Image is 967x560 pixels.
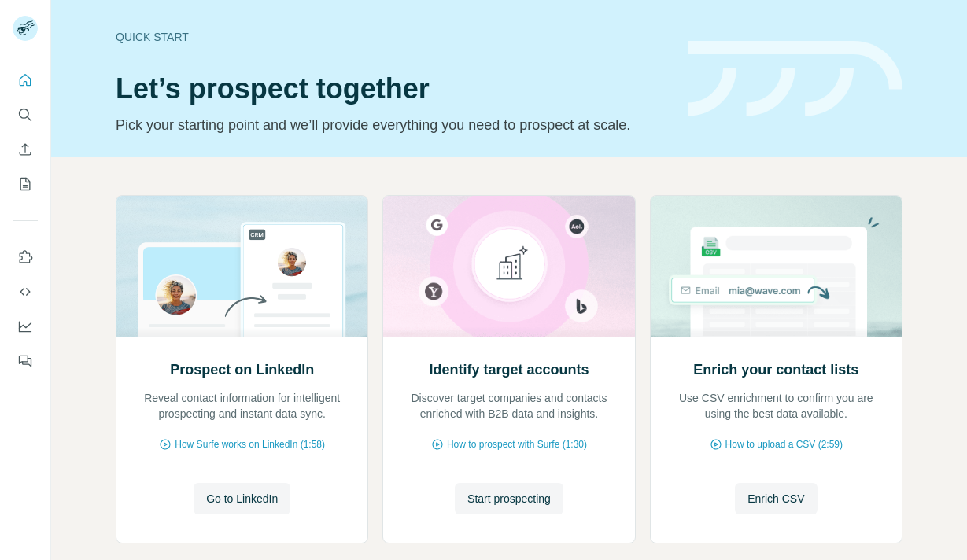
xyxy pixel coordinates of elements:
[116,73,669,105] h1: Let’s prospect together
[650,196,902,337] img: Enrich your contact lists
[175,437,325,451] span: How Surfe works on LinkedIn (1:58)
[399,390,618,422] p: Discover target companies and contacts enriched with B2B data and insights.
[688,41,902,117] img: banner
[382,196,635,337] img: Identify target accounts
[455,483,563,514] button: Start prospecting
[13,347,38,375] button: Feedback
[116,114,669,136] p: Pick your starting point and we’ll provide everything you need to prospect at scale.
[447,437,587,451] span: How to prospect with Surfe (1:30)
[194,483,290,514] button: Go to LinkedIn
[13,312,38,341] button: Dashboard
[170,359,314,381] h2: Prospect on LinkedIn
[429,359,589,381] h2: Identify target accounts
[13,135,38,164] button: Enrich CSV
[116,196,368,337] img: Prospect on LinkedIn
[116,29,669,45] div: Quick start
[13,243,38,271] button: Use Surfe on LinkedIn
[132,390,352,422] p: Reveal contact information for intelligent prospecting and instant data sync.
[725,437,843,451] span: How to upload a CSV (2:59)
[206,491,278,507] span: Go to LinkedIn
[467,491,551,507] span: Start prospecting
[13,278,38,306] button: Use Surfe API
[666,390,886,422] p: Use CSV enrichment to confirm you are using the best data available.
[13,170,38,198] button: My lists
[735,483,817,514] button: Enrich CSV
[13,101,38,129] button: Search
[693,359,858,381] h2: Enrich your contact lists
[13,66,38,94] button: Quick start
[747,491,804,507] span: Enrich CSV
